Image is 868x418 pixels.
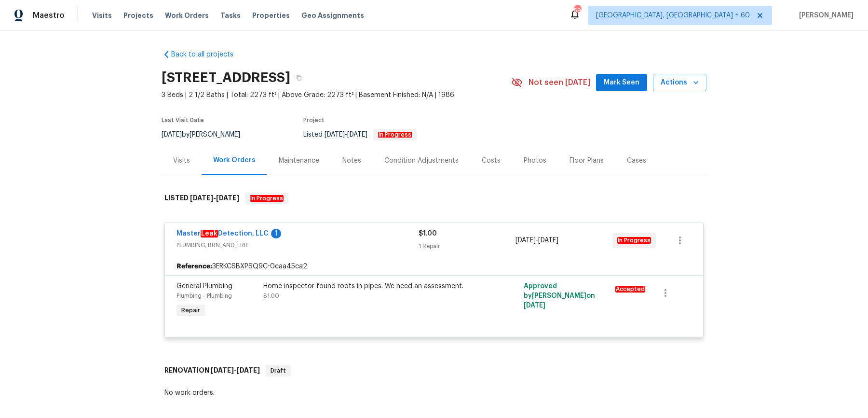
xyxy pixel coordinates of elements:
button: Mark Seen [596,74,647,92]
span: Projects [123,11,153,20]
div: Photos [524,156,546,166]
div: 599 [574,6,581,15]
span: $1.00 [263,293,279,299]
span: Properties [252,11,290,20]
span: [DATE] [515,237,536,244]
button: Actions [653,74,706,92]
span: Mark Seen [604,77,639,89]
span: [DATE] [347,131,367,138]
a: MasterLeakDetection, LLC [176,230,269,237]
span: [DATE] [524,302,545,309]
span: Geo Assignments [301,11,364,20]
span: [PERSON_NAME] [795,11,854,20]
span: [DATE] [237,367,260,374]
a: Back to all projects [162,50,254,59]
em: Accepted [615,286,645,293]
div: RENOVATION [DATE]-[DATE]Draft [162,355,706,386]
em: In Progress [378,131,412,138]
div: Visits [173,156,190,166]
div: Maintenance [279,156,319,166]
span: Tasks [220,12,241,19]
h2: [STREET_ADDRESS] [162,73,290,83]
span: - [190,195,239,201]
span: Visits [92,11,112,20]
span: Plumbing - Plumbing [176,293,232,299]
button: Copy Address [290,69,308,86]
div: Floor Plans [570,156,604,166]
span: Approved by [PERSON_NAME] on [524,283,595,309]
span: PLUMBING, BRN_AND_LRR [176,240,419,250]
span: $1.00 [419,230,437,237]
div: 1 Repair [419,241,515,251]
span: Project [303,117,325,123]
div: Costs [482,156,501,166]
span: Listed [303,131,417,138]
span: [DATE] [216,195,239,201]
span: [DATE] [162,131,182,138]
h6: RENOVATION [164,365,260,376]
span: Draft [267,366,290,376]
div: 1 [271,229,281,238]
b: Reference: [176,262,212,271]
div: Work Orders [213,155,256,165]
span: [DATE] [190,195,213,201]
em: In Progress [250,195,284,202]
span: Work Orders [165,11,209,20]
div: 3ERKCSBXPSQ9C-0caa45ca2 [165,258,703,275]
div: Home inspector found roots in pipes. We need an assessment. [263,281,475,291]
div: Condition Adjustments [384,156,459,166]
div: Cases [627,156,646,166]
span: Last Visit Date [162,117,204,123]
span: - [515,236,558,245]
span: Repair [177,306,204,315]
span: [DATE] [538,237,558,244]
div: Notes [342,156,361,166]
span: [GEOGRAPHIC_DATA], [GEOGRAPHIC_DATA] + 60 [596,11,750,20]
em: Leak [201,230,218,237]
div: No work orders. [164,388,704,398]
span: Not seen [DATE] [529,78,590,87]
div: by [PERSON_NAME] [162,129,252,140]
span: - [325,131,367,138]
h6: LISTED [164,193,239,204]
span: - [211,367,260,374]
div: LISTED [DATE]-[DATE]In Progress [162,183,706,214]
span: [DATE] [325,131,345,138]
em: In Progress [617,237,651,244]
span: General Plumbing [176,283,232,290]
span: Maestro [33,11,65,20]
span: [DATE] [211,367,234,374]
span: 3 Beds | 2 1/2 Baths | Total: 2273 ft² | Above Grade: 2273 ft² | Basement Finished: N/A | 1986 [162,90,511,100]
span: Actions [661,77,699,89]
